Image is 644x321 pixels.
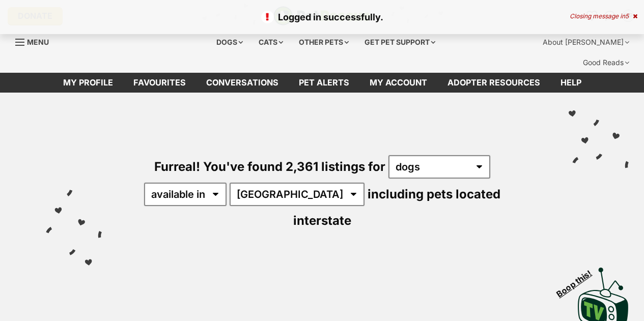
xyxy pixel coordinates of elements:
span: including pets located interstate [293,187,500,228]
a: conversations [196,73,289,93]
div: Good Reads [576,52,636,73]
div: Dogs [209,32,250,52]
a: Pet alerts [289,73,359,93]
div: Cats [251,32,290,52]
span: Menu [27,38,49,46]
p: Logged in successfully. [10,10,634,24]
a: Favourites [123,73,196,93]
div: Closing message in [570,13,637,20]
a: My account [359,73,437,93]
span: Furreal! You've found 2,361 listings for [154,159,385,174]
a: Adopter resources [437,73,550,93]
span: 5 [625,12,629,20]
div: About [PERSON_NAME] [536,32,636,52]
a: Help [550,73,592,93]
a: My profile [53,73,123,93]
div: Get pet support [357,32,442,52]
div: Other pets [292,32,356,52]
span: Boop this! [555,262,602,299]
a: Menu [15,32,56,50]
